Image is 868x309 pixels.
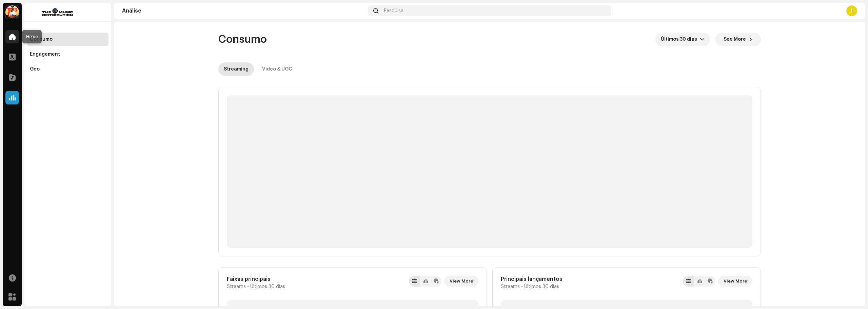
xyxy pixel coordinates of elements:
span: • [521,284,523,289]
span: Streams [501,284,520,289]
div: Geo [30,66,40,72]
div: Video & UGC [262,62,292,76]
re-m-nav-item: Geo [27,62,108,76]
button: View More [718,276,752,287]
span: Pesquisa [384,8,403,14]
div: Faixas principais [227,276,285,283]
span: View More [450,274,473,288]
div: I [846,5,857,16]
span: • [247,284,249,289]
div: Principais lançamentos [501,276,563,283]
span: See More [724,33,746,46]
re-m-nav-item: Consumo [27,33,108,46]
div: Consumo [30,37,53,42]
div: Engagement [30,52,60,57]
button: See More [715,33,761,46]
div: Streaming [224,62,249,76]
span: Consumo [218,33,267,46]
div: dropdown trigger [700,33,705,46]
span: Últimos 30 dias [524,284,559,289]
button: View More [444,276,478,287]
span: View More [724,274,747,288]
span: Streams [227,284,246,289]
span: Últimos 30 dias [661,33,700,46]
re-m-nav-item: Engagement [27,47,108,61]
img: 086caecb-6e2b-49fa-b98b-f4233cca23f3 [5,5,19,19]
div: Análise [122,8,365,14]
span: Últimos 30 dias [250,284,285,289]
